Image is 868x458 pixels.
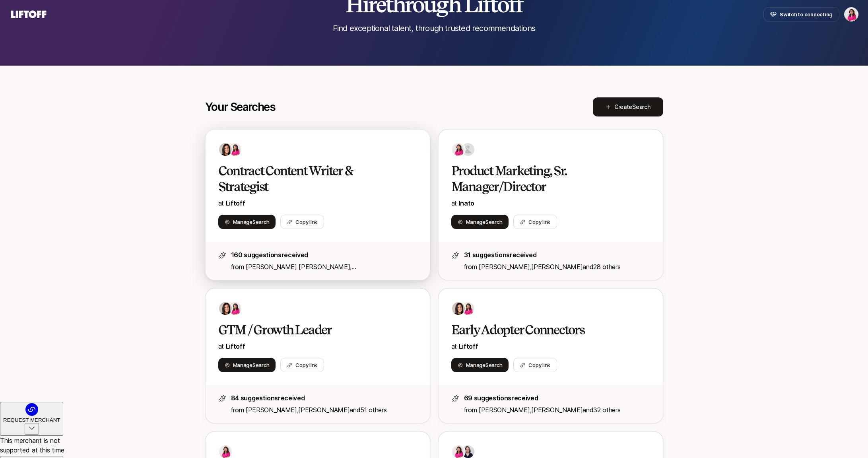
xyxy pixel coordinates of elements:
button: Emma Frane [844,7,858,21]
button: CreateSearch [593,97,663,116]
button: ManageSearch [218,358,276,372]
h2: Contract Content Writer & Strategist [218,163,400,195]
img: 71d7b91d_d7cb_43b4_a7ea_a9b2f2cc6e03.jpg [452,302,465,315]
span: [PERSON_NAME] [479,263,530,271]
img: Emma Frane [845,8,858,21]
button: Copy link [280,358,324,372]
p: from [231,262,417,272]
p: at [218,198,417,208]
p: at [218,341,417,351]
span: 28 others [593,263,620,271]
button: Copy link [513,215,557,229]
a: Liftoff [226,342,245,350]
img: star-icon [451,394,459,402]
span: Search [632,103,650,110]
p: 69 suggestions received [464,393,650,403]
h2: Early Adopter Connectors [451,322,633,338]
span: Search [485,219,502,225]
p: 160 suggestions received [231,250,417,260]
img: 9e09e871_5697_442b_ae6e_b16e3f6458f8.jpg [462,302,474,315]
img: star-icon [218,394,226,402]
p: Your Searches [205,101,276,113]
span: Liftoff [459,342,478,350]
h2: GTM / Growth Leader [218,322,400,338]
p: 31 suggestions received [464,250,650,260]
button: ManageSearch [218,215,276,229]
img: 71d7b91d_d7cb_43b4_a7ea_a9b2f2cc6e03.jpg [219,302,232,315]
span: Switch to connecting [780,10,833,18]
span: Manage [233,361,270,369]
button: Copy link [280,215,324,229]
p: at [451,198,650,208]
img: ACg8ocK1jj7op8Wf3luDR3PplKSM-k5eCM1RWGWmjaXbynMTy6a5xSpg=s160-c [462,143,474,156]
img: 9e09e871_5697_442b_ae6e_b16e3f6458f8.jpg [229,302,241,315]
span: [PERSON_NAME] [PERSON_NAME] [246,263,350,271]
span: Inato [459,199,474,207]
span: [PERSON_NAME] [531,263,583,271]
span: , [530,263,583,271]
img: 71d7b91d_d7cb_43b4_a7ea_a9b2f2cc6e03.jpg [219,143,232,156]
span: Search [485,362,502,368]
img: star-icon [218,251,226,259]
span: and [583,263,620,271]
p: 84 suggestions received [231,393,417,403]
img: 9e09e871_5697_442b_ae6e_b16e3f6458f8.jpg [452,143,465,156]
button: Copy link [513,358,557,372]
p: from [464,262,650,272]
span: Manage [466,218,503,226]
img: star-icon [451,251,459,259]
p: at [451,341,650,351]
span: Manage [466,361,503,369]
button: Switch to connecting [763,7,839,21]
h2: Product Marketing, Sr. Manager/Director [451,163,633,195]
span: Create [614,102,651,112]
img: 9e09e871_5697_442b_ae6e_b16e3f6458f8.jpg [229,143,241,156]
button: ManageSearch [451,358,509,372]
span: Liftoff [226,199,245,207]
span: Search [252,362,269,368]
span: Search [252,219,269,225]
span: Manage [233,218,270,226]
button: ManageSearch [451,215,509,229]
